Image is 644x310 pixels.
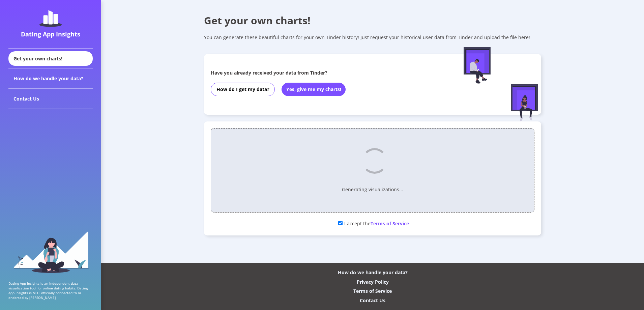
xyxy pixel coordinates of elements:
[8,51,93,66] div: Get your own charts!
[211,218,534,229] div: I accept the
[360,297,385,304] div: Contact Us
[13,231,89,273] img: sidebar_girl.91b9467e.svg
[511,84,538,121] img: female-figure-sitting.afd5d174.svg
[464,47,491,84] img: male-figure-sitting.c9faa881.svg
[8,89,93,109] div: Contact Us
[338,269,408,276] div: How do we handle your data?
[8,281,93,300] p: Dating App Insights is an independent data visualization tool for online dating habits. Dating Ap...
[371,220,409,227] span: Terms of Service
[204,34,541,40] div: You can generate these beautiful charts for your own Tinder history! Just request your historical...
[342,186,403,193] p: Generating visualizations...
[357,279,389,285] div: Privacy Policy
[353,288,392,294] div: Terms of Service
[211,83,275,96] button: How do I get my data?
[39,10,62,27] img: dating-app-insights-logo.5abe6921.svg
[8,68,93,89] div: How do we handle your data?
[10,30,91,38] div: Dating App Insights
[211,69,437,76] div: Have you already received your data from Tinder?
[282,83,346,96] button: Yes, give me my charts!
[204,13,541,27] div: Get your own charts!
